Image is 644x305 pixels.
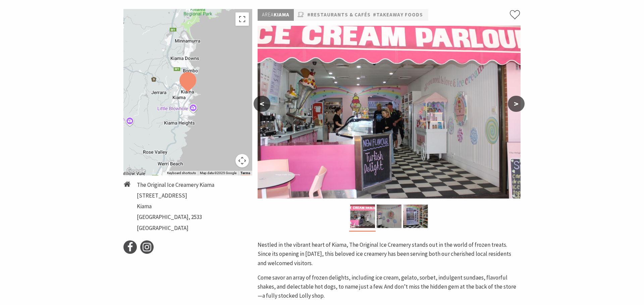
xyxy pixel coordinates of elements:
li: The Original Ice Creamery Kiama [137,180,214,189]
span: Area [262,11,274,18]
span: Map data ©2025 Google [200,171,236,175]
button: > [508,96,525,112]
li: [STREET_ADDRESS] [137,191,214,200]
p: Come savor an array of frozen delights, including ice cream, gelato, sorbet, indulgent sundaes, f... [258,273,521,301]
img: Google [125,167,147,175]
p: Kiama [258,9,294,21]
button: < [254,96,270,112]
li: [GEOGRAPHIC_DATA], 2533 [137,213,214,222]
button: Keyboard shortcuts [167,171,196,175]
button: Toggle fullscreen view [235,12,249,26]
p: Nestled in the vibrant heart of Kiama, The Original Ice Creamery stands out in the world of froze... [258,240,521,268]
li: Kiama [137,202,214,211]
a: #Restaurants & Cafés [307,11,371,19]
li: [GEOGRAPHIC_DATA] [137,224,214,233]
a: #Takeaway Foods [373,11,423,19]
a: Open this area in Google Maps (opens a new window) [125,167,147,175]
a: Terms (opens in new tab) [240,171,250,175]
button: Map camera controls [235,154,249,167]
